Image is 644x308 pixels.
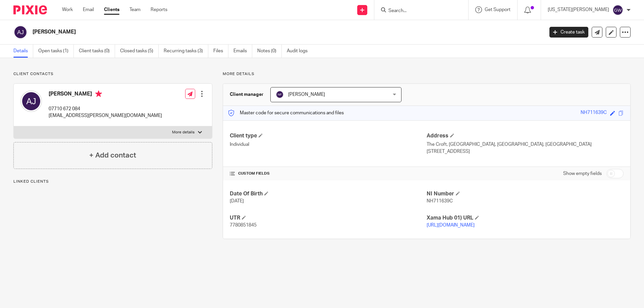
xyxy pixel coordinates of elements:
[388,8,448,14] input: Search
[581,109,607,117] div: NH711639C
[427,214,624,222] h4: Xama Hub 01) URL
[62,6,73,13] a: Work
[13,25,28,39] img: svg%3E
[228,110,344,116] p: Master code for secure communications and files
[230,214,427,222] h4: UTR
[288,92,325,97] span: [PERSON_NAME]
[104,6,119,13] a: Clients
[49,112,162,119] p: [EMAIL_ADDRESS][PERSON_NAME][DOMAIN_NAME]
[230,91,264,98] h3: Client manager
[213,45,228,58] a: Files
[13,45,33,58] a: Details
[549,27,588,38] a: Create task
[33,28,438,36] h2: [PERSON_NAME]
[230,223,257,228] span: 7780851845
[89,150,136,161] h4: + Add contact
[427,190,624,197] h4: NI Number
[257,45,282,58] a: Notes (0)
[83,6,94,13] a: Email
[427,199,453,203] span: NH711639C
[287,45,313,58] a: Audit logs
[230,171,427,176] h4: CUSTOM FIELDS
[13,71,212,77] p: Client contacts
[427,148,624,155] p: [STREET_ADDRESS]
[49,106,162,112] p: 07710 672 084
[38,45,74,58] a: Open tasks (1)
[13,179,212,184] p: Linked clients
[129,6,141,13] a: Team
[223,71,631,77] p: More details
[230,199,244,203] span: [DATE]
[230,141,427,148] p: Individual
[485,7,511,12] span: Get Support
[233,45,252,58] a: Emails
[276,90,284,99] img: svg%3E
[427,141,624,148] p: The Croft, [GEOGRAPHIC_DATA], [GEOGRAPHIC_DATA], [GEOGRAPHIC_DATA]
[120,45,159,58] a: Closed tasks (5)
[95,90,102,97] i: Primary
[230,190,427,197] h4: Date Of Birth
[172,130,195,135] p: More details
[151,6,167,13] a: Reports
[20,90,42,112] img: svg%3E
[563,170,602,177] label: Show empty fields
[13,5,47,14] img: Pixie
[548,6,609,13] p: [US_STATE][PERSON_NAME]
[427,223,475,228] a: [URL][DOMAIN_NAME]
[79,45,115,58] a: Client tasks (0)
[612,5,623,15] img: svg%3E
[49,90,162,99] h4: [PERSON_NAME]
[164,45,208,58] a: Recurring tasks (3)
[427,132,624,139] h4: Address
[230,132,427,139] h4: Client type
